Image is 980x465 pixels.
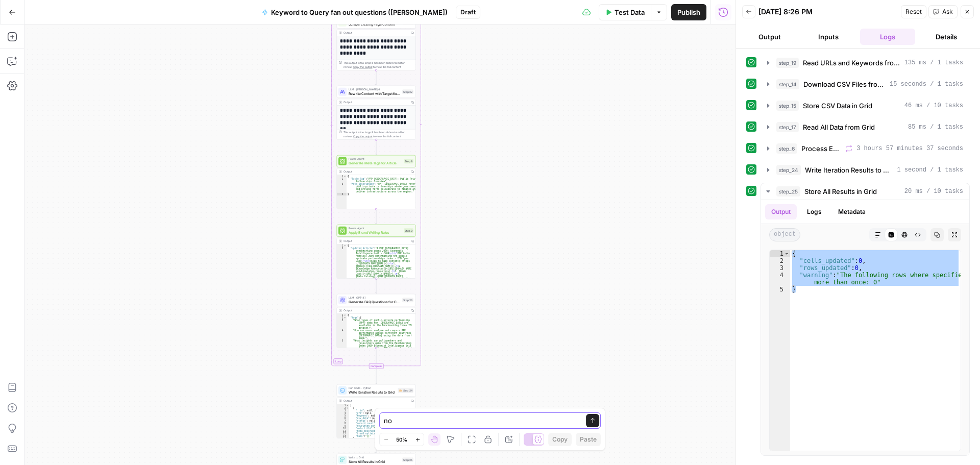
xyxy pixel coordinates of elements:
[928,5,958,18] button: Ask
[776,79,799,89] span: step_14
[337,384,416,438] div: Run Code · PythonWrite Iteration Results to GridStep 24Output[ { "__id": null, "url": null, "keyw...
[337,432,349,435] div: 12
[776,165,801,175] span: step_24
[803,101,872,111] span: Store CSV Data in Grid
[337,414,349,417] div: 5
[344,130,413,138] div: This output is too large & has been abbreviated for review. to view the full content.
[349,386,396,390] span: Run Code · Python
[742,29,797,45] button: Output
[776,143,797,154] span: step_6
[769,228,800,241] span: object
[349,91,400,96] span: Rewrite Content with Target Keyword
[615,7,645,17] span: Test Data
[805,165,893,175] span: Write Iteration Results to Grid
[344,31,408,35] div: Output
[337,316,347,319] div: 2
[344,399,408,403] div: Output
[904,101,963,110] span: 46 ms / 10 tasks
[271,7,448,17] span: Keyword to Query fan out questions ([PERSON_NAME])
[337,430,349,432] div: 11
[337,420,349,422] div: 7
[344,239,408,243] div: Output
[761,97,969,114] button: 46 ms / 10 tasks
[376,70,377,85] g: Edge from step_21 to step_22
[908,123,963,132] span: 85 ms / 1 tasks
[770,272,790,286] div: 4
[337,319,347,329] div: 3
[761,162,969,178] button: 1 second / 1 tasks
[404,159,413,163] div: Step 8
[402,298,413,302] div: Step 23
[460,8,476,17] span: Draft
[803,122,875,132] span: Read All Data from Grid
[803,79,886,89] span: Download CSV Files from URLs
[580,435,597,444] span: Paste
[832,204,872,219] button: Metadata
[396,435,407,444] span: 50%
[337,409,349,412] div: 3
[337,437,349,440] div: 14
[346,404,349,407] span: Toggle code folding, rows 1 through 652
[770,264,790,272] div: 3
[677,7,700,17] span: Publish
[803,58,900,68] span: Read URLs and Keywords from Grid
[761,119,969,135] button: 85 ms / 1 tasks
[256,4,454,20] button: Keyword to Query fan out questions ([PERSON_NAME])
[856,144,963,153] span: 3 hours 57 minutes 37 seconds
[346,407,349,409] span: Toggle code folding, rows 2 through 14
[337,178,347,183] div: 2
[337,314,347,316] div: 1
[776,122,799,132] span: step_17
[349,160,402,165] span: Generate Meta Tags for Article
[349,230,402,235] span: Apply Brand Writing Rules
[369,363,384,369] div: Complete
[337,363,416,369] div: Complete
[337,407,349,409] div: 2
[349,299,400,304] span: Generate FAQ Questions for Current Keyword
[576,433,601,446] button: Paste
[376,279,377,293] g: Edge from step_9 to step_23
[761,55,969,71] button: 135 ms / 1 tasks
[337,244,347,247] div: 1
[337,183,347,193] div: 3
[904,58,963,67] span: 135 ms / 1 tasks
[671,4,706,20] button: Publish
[344,169,408,174] div: Output
[919,29,974,45] button: Details
[337,427,349,430] div: 10
[776,58,799,68] span: step_19
[942,7,953,16] span: Ask
[337,425,349,427] div: 9
[890,80,963,89] span: 15 seconds / 1 tasks
[761,140,969,157] button: 3 hours 57 minutes 37 seconds
[344,61,413,69] div: This output is too large & has been abbreviated for review. to view the full content.
[337,175,347,178] div: 1
[337,412,349,414] div: 4
[344,244,347,247] span: Toggle code folding, rows 1 through 3
[402,89,413,94] div: Step 22
[376,209,377,224] g: Edge from step_8 to step_9
[337,435,349,437] div: 13
[349,87,400,91] span: LLM · [PERSON_NAME] 4
[353,65,373,68] span: Copy the output
[761,76,969,92] button: 15 seconds / 1 tasks
[403,20,413,25] div: Step 21
[349,455,400,459] span: Write to Grid
[761,183,969,200] button: 20 ms / 10 tasks
[337,329,347,339] div: 4
[776,186,800,197] span: step_25
[337,155,416,209] div: Power AgentGenerate Meta Tags for ArticleStep 8Output{ "Title_Tag":"PPP [GEOGRAPHIC_DATA]: Public...
[344,100,408,104] div: Output
[599,4,651,20] button: Test Data
[344,314,347,316] span: Toggle code folding, rows 1 through 9
[376,140,377,155] g: Edge from step_22 to step_8
[349,459,400,464] span: Store All Results in Grid
[784,250,790,257] span: Toggle code folding, rows 1 through 5
[404,228,413,233] div: Step 9
[548,433,572,446] button: Copy
[349,296,400,300] span: LLM · GPT-4.1
[901,5,926,18] button: Reset
[776,101,799,111] span: step_15
[337,417,349,420] div: 6
[376,438,377,453] g: Edge from step_24 to step_25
